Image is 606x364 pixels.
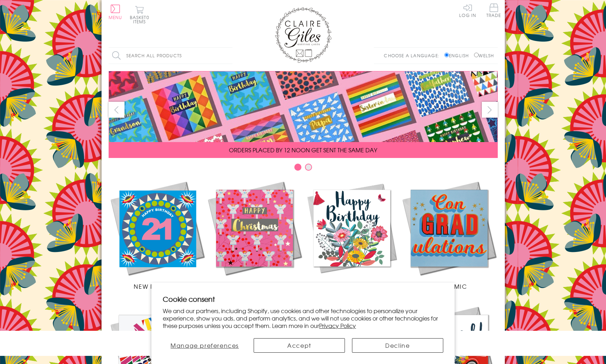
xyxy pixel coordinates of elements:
a: New Releases [109,180,206,290]
a: Privacy Policy [319,321,356,330]
span: 0 items [133,14,149,25]
span: Academic [431,282,467,290]
button: next [482,102,498,118]
input: English [444,53,449,57]
p: We and our partners, including Shopify, use cookies and other technologies to personalize your ex... [163,307,443,329]
span: New Releases [134,282,180,290]
a: Birthdays [303,180,400,290]
span: Menu [109,14,122,20]
span: ORDERS PLACED BY 12 NOON GET SENT THE SAME DAY [229,146,377,154]
a: Trade [486,4,501,19]
button: Basket0 items [130,6,149,24]
h2: Cookie consent [163,294,443,304]
a: Christmas [206,180,303,290]
a: Log In [459,4,476,17]
button: Carousel Page 1 (Current Slide) [294,164,301,171]
a: Academic [400,180,498,290]
p: Choose a language: [384,52,443,59]
button: Manage preferences [163,338,247,353]
label: Welsh [474,52,494,59]
button: Decline [352,338,443,353]
input: Search [225,48,232,64]
button: Menu [109,5,122,19]
label: English [444,52,472,59]
div: Carousel Pagination [109,163,498,174]
input: Search all products [109,48,232,64]
input: Welsh [474,53,479,57]
button: prev [109,102,125,118]
img: Claire Giles Greetings Cards [275,7,331,63]
span: Trade [486,4,501,17]
span: Christmas [236,282,272,290]
span: Birthdays [335,282,369,290]
button: Accept [254,338,345,353]
span: Manage preferences [171,341,239,350]
button: Carousel Page 2 [305,164,312,171]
